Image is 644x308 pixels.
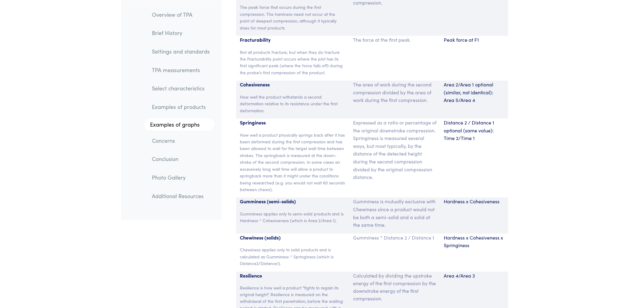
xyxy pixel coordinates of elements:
[444,119,505,142] p: Distance 2 / Distance 1 optional (same value): Time 2/Time 1
[147,63,215,77] a: TPA measurements
[444,81,505,104] p: Area 2/Area 1 optional (similar, not identical): Area 5/Area 4
[147,170,215,184] a: Photo Gallery
[353,81,437,104] p: The area of work during the second compression divided by the area of work during the first compr...
[240,36,346,44] p: Fracturability
[147,7,215,21] a: Overview of TPA
[147,26,215,40] a: Brief History
[444,234,505,249] p: Hardness x Cohesiveness x Springiness
[353,234,437,242] p: Gumminess * Distance 2 / Distance 1
[147,100,215,114] a: Examples of products
[353,198,437,229] p: Gumminess is mutually exclusive with Chewiness since a product would not be both a semi-solid and...
[240,198,346,205] p: Gumminess (semi-solids)
[147,152,215,166] a: Conclusion
[147,189,215,203] a: Additional Resources
[353,119,437,181] p: Expressed as a ratio or percentage of the original downstroke compression. Springiness is measure...
[240,4,346,31] p: The peak force that occurs during the first compression. The hardness need not occur at the point...
[353,272,437,303] p: Calculated by dividing the upstroke energy of the first compression by the downstroke energy of t...
[240,81,346,89] p: Cohesiveness
[240,131,346,193] p: How well a product physically springs back after it has been deformed during the first compressio...
[144,118,215,130] a: Examples of graphs
[240,49,346,76] p: Not all products fracture; but when they do fracture the Fracturability point occurs where the pl...
[444,272,505,280] p: Area 4/Area 3
[240,119,346,127] p: Springiness
[240,272,346,280] p: Resilience
[444,198,505,205] p: Hardness x Cohesiveness
[240,93,346,114] p: How well the product withstands a second deformation relative to its resistance under the first d...
[147,44,215,58] a: Settings and standards
[147,133,215,147] a: Concerns
[240,210,346,224] p: Gumminess applies only to semi-solid products and is Hardness * Cohesiveness (which is Area 2/Are...
[147,81,215,95] a: Select characteristics
[444,36,505,44] p: Peak force at F1
[353,36,437,44] p: The force at the first peak.
[240,246,346,267] p: Chewiness applies only to solid products and is calculated as Gumminess * Springiness (which is D...
[240,234,346,242] p: Chewiness (solids)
